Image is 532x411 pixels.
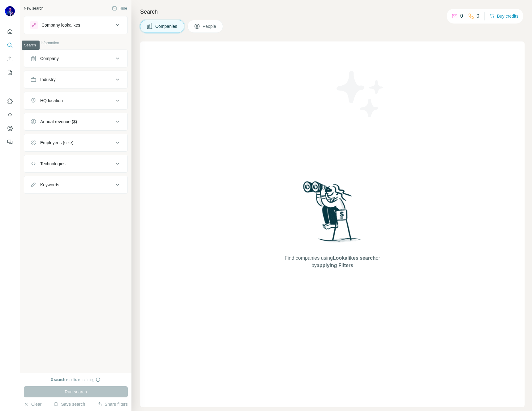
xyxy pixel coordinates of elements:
span: Lookalikes search [333,255,376,261]
div: 0 search results remaining [51,377,101,383]
p: 0 [460,12,463,20]
button: Company [24,51,127,66]
div: Company [40,55,59,62]
button: Enrich CSV [5,53,15,64]
h4: Search [140,7,525,16]
button: Technologies [24,156,127,171]
div: Keywords [40,182,59,188]
button: Save search [54,401,85,407]
div: Technologies [40,161,66,167]
button: Buy credits [490,12,518,20]
p: 0 [477,12,479,20]
span: applying Filters [317,263,353,268]
div: New search [24,6,43,11]
img: Avatar [5,6,15,16]
button: Keywords [24,177,127,192]
div: Annual revenue ($) [40,119,77,125]
button: Quick start [5,26,15,37]
button: Dashboard [5,123,15,134]
button: Clear [24,401,41,407]
button: Employees (size) [24,135,127,150]
button: Use Surfe API [5,109,15,120]
span: Companies [155,23,178,29]
div: HQ location [40,97,63,104]
img: Surfe Illustration - Woman searching with binoculars [300,180,365,249]
button: Use Surfe on LinkedIn [5,96,15,107]
button: Hide [108,4,131,13]
button: Industry [24,72,127,87]
button: Search [5,40,15,51]
button: My lists [5,67,15,78]
div: Company lookalikes [41,22,80,28]
button: Feedback [5,136,15,148]
div: Industry [40,76,56,83]
div: Employees (size) [40,140,73,146]
button: HQ location [24,93,127,108]
img: Surfe Illustration - Stars [332,66,388,122]
span: People [203,23,217,29]
button: Share filters [97,401,128,407]
button: Annual revenue ($) [24,114,127,129]
span: Find companies using or by [283,254,382,269]
button: Company lookalikes [24,18,127,32]
p: Company information [24,40,128,46]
